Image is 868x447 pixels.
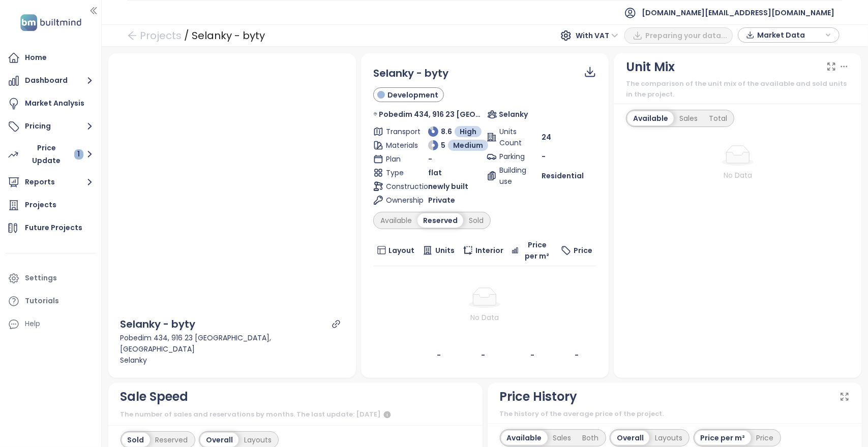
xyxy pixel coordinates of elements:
a: Home [5,48,96,68]
div: Available [501,431,548,445]
div: No Data [377,312,592,323]
div: Available [375,213,417,228]
div: Unit Mix [626,57,675,77]
div: Selanky - byty [121,316,196,332]
a: Future Projects [5,218,96,238]
span: Materials [386,140,413,151]
span: Residential [542,170,584,181]
div: Home [25,51,47,64]
span: Selanky - byty [373,66,448,80]
b: - [437,350,441,360]
span: newly built [428,181,468,192]
span: 8.6 [441,126,452,137]
div: The number of sales and reservations by months. The last update: [DATE] [121,409,470,421]
a: link [332,320,341,329]
div: Reserved [417,213,463,228]
div: Market Analysis [25,97,84,110]
span: arrow-left [127,30,137,41]
div: Price [751,431,780,445]
div: Reserved [150,433,194,447]
span: Type [386,167,413,178]
button: Price Update 1 [5,139,96,170]
a: arrow-left Projects [127,26,182,45]
div: / [184,26,189,45]
span: 5 [441,140,445,151]
div: Sold [463,213,489,228]
div: Total [703,111,733,125]
div: Future Projects [25,221,82,234]
div: Tutorials [25,295,59,307]
div: The history of the average price of the project. [500,409,850,419]
div: Sold [122,433,150,447]
div: Available [627,111,674,125]
span: Price per m² [521,239,553,262]
div: Projects [25,199,56,211]
b: - [575,350,579,360]
button: Reports [5,172,96,193]
div: Sales [548,431,577,445]
div: No Data [626,170,849,181]
span: Ownership [386,195,413,206]
div: Settings [25,272,57,284]
div: Overall [611,431,649,445]
div: 1 [74,149,83,159]
a: Projects [5,195,96,215]
span: flat [428,167,442,178]
div: Both [577,431,605,445]
b: - [530,350,534,360]
div: Overall [200,433,238,447]
span: Selanky [499,109,528,120]
div: Help [5,314,96,334]
div: Layouts [649,431,688,445]
div: Price per m² [695,431,751,445]
b: - [481,350,485,360]
div: Price Update [24,142,83,167]
span: - [542,151,546,162]
span: Price [574,245,592,256]
span: Parking [499,151,527,162]
span: Private [428,195,455,206]
a: Tutorials [5,291,96,311]
a: Settings [5,268,96,289]
span: High [460,126,476,137]
div: Price History [500,387,578,406]
div: Help [25,317,40,330]
span: Units [435,245,455,256]
span: With VAT [576,28,618,43]
div: The comparison of the unit mix of the available and sold units in the project. [626,79,849,100]
span: Layout [388,245,414,256]
img: logo [17,12,84,33]
span: - [428,153,432,165]
span: 24 [542,132,551,143]
div: Pobedim 434, 916 23 [GEOGRAPHIC_DATA], [GEOGRAPHIC_DATA] [121,332,344,355]
span: Medium [453,140,483,151]
div: button [743,27,834,43]
div: Selanky [121,355,344,366]
span: Development [387,89,438,101]
button: Dashboard [5,71,96,91]
span: Units Count [499,126,527,148]
div: Sales [674,111,703,125]
span: Interior [475,245,503,256]
div: Sale Speed [121,387,189,406]
button: Preparing your data... [624,27,733,44]
div: Layouts [238,433,277,447]
a: Market Analysis [5,93,96,114]
button: Pricing [5,116,96,137]
span: Preparing your data... [645,30,727,41]
div: Selanky - byty [192,26,265,45]
span: Building use [499,165,527,187]
span: Transport [386,126,413,137]
span: Construction [386,181,413,192]
span: Plan [386,153,413,165]
span: [DOMAIN_NAME][EMAIL_ADDRESS][DOMAIN_NAME] [642,1,834,25]
span: Market Data [757,27,823,43]
span: Pobedim 434, 916 23 [GEOGRAPHIC_DATA], [GEOGRAPHIC_DATA] [379,109,483,120]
